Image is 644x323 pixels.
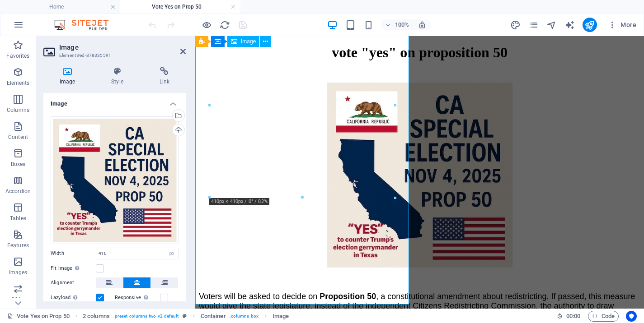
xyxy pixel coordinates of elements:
[564,19,575,30] button: text_generator
[528,20,539,30] i: Pages (Ctrl+Alt+S)
[418,21,426,29] i: On resize automatically adjust zoom level to fit chosen device.
[83,311,289,322] nav: breadcrumb
[626,311,637,322] button: Usercentrics
[219,19,230,30] button: reload
[230,311,259,322] span: . columns-box
[528,19,539,30] button: pages
[11,161,26,168] p: Boxes
[7,311,70,322] a: Vote Yes on Prop 50
[183,314,187,318] i: This element is a customizable preset
[59,51,168,60] h3: Element #ed-878335591
[51,116,179,244] div: Prop50-2025-500x500-3PHjvZjE-vRVja9sadi4UQ.jpg
[557,311,581,322] h6: Session time
[566,311,580,322] span: 00 00
[546,19,557,30] button: navigator
[395,19,409,30] h6: 100%
[43,93,186,109] h4: Image
[604,18,640,32] button: More
[11,296,25,303] p: Slider
[592,311,615,322] span: Code
[510,19,521,30] button: design
[95,67,143,86] h4: Style
[120,2,240,12] h4: Vote Yes on Prop 50
[573,313,574,319] span: :
[608,20,636,29] span: More
[113,311,179,322] span: . preset-columns-two-v2-default
[143,67,186,86] h4: Link
[583,18,597,32] button: publish
[6,52,29,60] p: Favorites
[588,311,619,322] button: Code
[51,292,96,303] label: Lazyload
[59,43,186,51] h2: Image
[8,134,28,141] p: Content
[564,20,575,30] i: AI Writer
[7,106,29,114] p: Columns
[584,20,595,30] i: Publish
[51,251,96,256] label: Width
[241,39,256,44] span: Image
[7,242,29,249] p: Features
[220,20,230,30] i: Reload page
[51,277,96,288] label: Alignment
[381,19,413,30] button: 100%
[52,19,120,30] img: Editor Logo
[115,292,160,303] label: Responsive
[43,67,95,86] h4: Image
[5,188,31,195] p: Accordion
[201,19,212,30] button: Click here to leave preview mode and continue editing
[7,79,30,87] p: Elements
[201,311,226,322] span: Click to select. Double-click to edit
[51,263,96,274] label: Fit image
[9,269,28,276] p: Images
[83,311,110,322] span: Click to select. Double-click to edit
[273,311,289,322] span: Click to select. Double-click to edit
[10,215,26,222] p: Tables
[510,20,521,30] i: Design (Ctrl+Alt+Y)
